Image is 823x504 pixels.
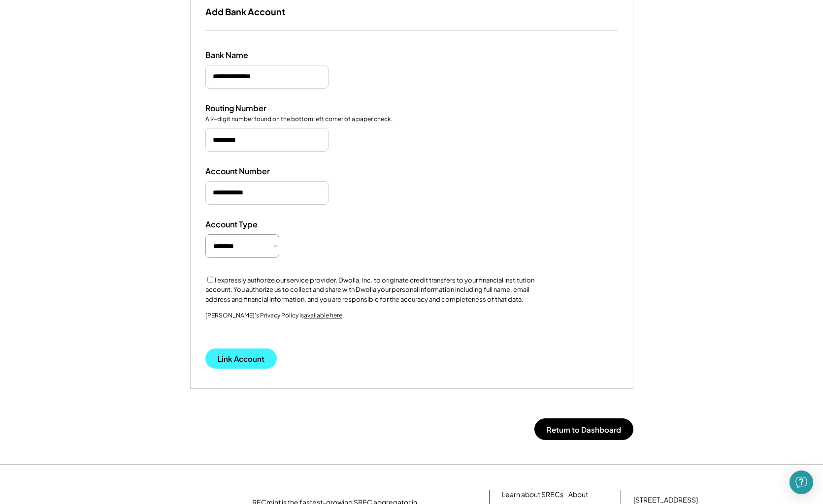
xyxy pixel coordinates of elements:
h3: Add Bank Account [205,6,285,17]
a: available here [304,312,342,319]
button: Return to Dashboard [534,418,633,440]
div: Routing Number [205,103,304,114]
a: About [568,490,588,500]
div: Account Type [205,220,304,230]
button: Link Account [205,348,277,369]
a: Learn about SRECs [502,490,563,500]
div: Open Intercom Messenger [790,471,813,494]
label: I expressly authorize our service provider, Dwolla, Inc. to originate credit transfers to your fi... [205,276,534,303]
div: Bank Name [205,50,304,61]
div: Account Number [205,166,304,177]
div: [PERSON_NAME]’s Privacy Policy is . [205,312,344,334]
div: A 9-digit number found on the bottom left corner of a paper check. [205,115,393,124]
